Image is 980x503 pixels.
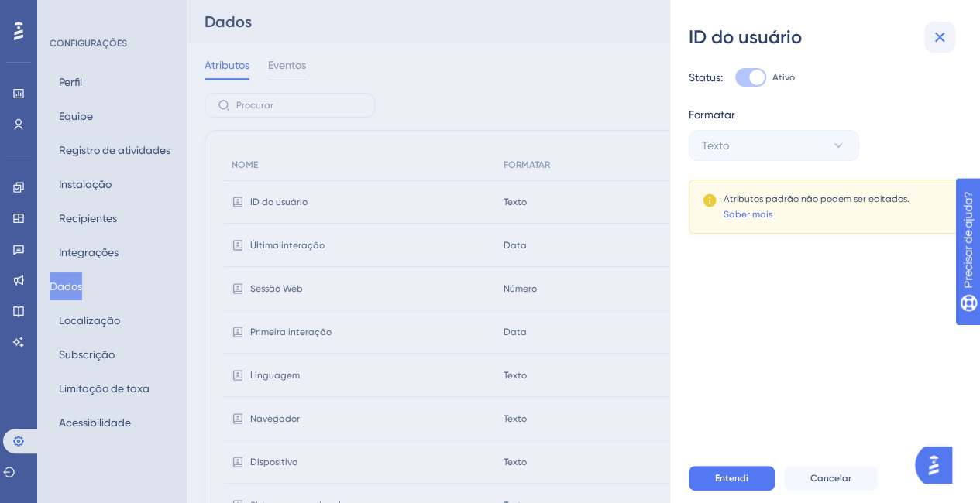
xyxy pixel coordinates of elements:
[772,72,795,83] font: Ativo
[689,466,775,491] button: Entendi
[702,139,729,152] font: Texto
[810,473,851,484] font: Cancelar
[784,466,878,491] button: Cancelar
[915,442,961,488] iframe: Iniciador do Assistente de IA do UserGuiding
[689,71,723,84] font: Status:
[36,7,133,19] font: Precisar de ajuda?
[724,193,910,204] font: Atributos padrão não podem ser editados.
[715,473,748,484] font: Entendi
[724,208,772,221] a: Saber mais
[689,130,859,161] button: Texto
[689,26,802,48] font: ID do usuário
[724,209,772,220] font: Saber mais
[689,108,735,121] font: Formatar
